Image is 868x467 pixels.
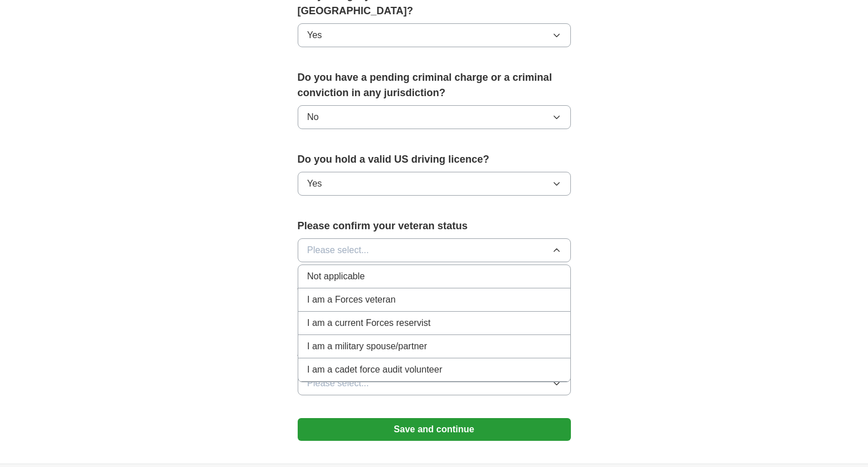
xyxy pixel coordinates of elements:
label: Do you hold a valid US driving licence? [298,152,571,167]
button: Please select... [298,238,571,262]
span: I am a cadet force audit volunteer [307,363,442,377]
span: I am a military spouse/partner [307,340,427,353]
span: Please select... [307,243,369,257]
button: Please select... [298,371,571,395]
span: Not applicable [307,270,365,283]
span: I am a current Forces reservist [307,316,431,330]
span: Yes [307,177,322,191]
button: Save and continue [298,418,571,441]
span: No [307,110,319,124]
label: Do you have a pending criminal charge or a criminal conviction in any jurisdiction? [298,70,571,101]
span: Please select... [307,377,369,390]
span: Yes [307,28,322,42]
button: Yes [298,172,571,196]
label: Please confirm your veteran status [298,218,571,234]
span: I am a Forces veteran [307,293,396,307]
button: Yes [298,23,571,47]
button: No [298,105,571,129]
